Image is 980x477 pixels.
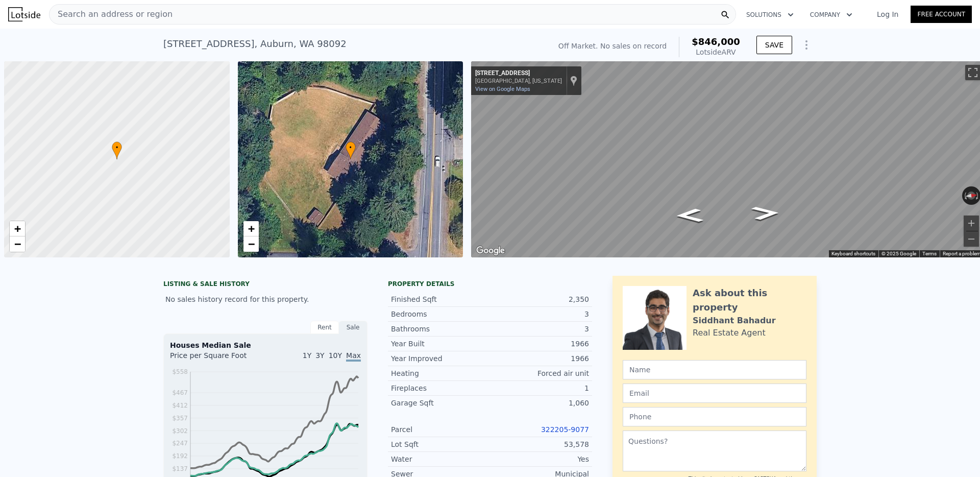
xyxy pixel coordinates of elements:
[172,389,188,396] tspan: $467
[490,368,589,378] div: Forced air unit
[738,6,802,24] button: Solutions
[490,309,589,319] div: 3
[8,7,40,21] img: Lotside
[391,454,490,464] div: Water
[475,78,562,84] div: [GEOGRAPHIC_DATA], [US_STATE]
[922,251,937,256] a: Terms (opens in new tab)
[339,321,367,334] div: Sale
[693,286,806,315] div: Ask about this property
[692,36,740,47] span: $846,000
[391,324,490,334] div: Bathrooms
[391,294,490,304] div: Finished Sqft
[964,231,979,247] button: Zoom out
[756,36,792,54] button: SAVE
[310,321,339,334] div: Rent
[10,221,25,236] a: Zoom in
[623,407,806,426] input: Phone
[172,465,188,472] tspan: $137
[388,280,592,288] div: Property details
[315,351,324,360] span: 3Y
[391,398,490,408] div: Garage Sqft
[865,9,911,19] a: Log In
[911,6,972,23] a: Free Account
[490,398,589,408] div: 1,060
[490,324,589,334] div: 3
[112,141,122,159] div: •
[391,383,490,393] div: Fireplaces
[346,351,361,362] span: Max
[329,351,342,360] span: 10Y
[391,309,490,319] div: Bedrooms
[796,35,817,55] button: Show Options
[693,315,776,327] div: Siddhant Bahadur
[475,86,530,92] a: View on Google Maps
[50,8,173,20] span: Search an address or region
[163,280,367,290] div: LISTING & SALE HISTORY
[14,222,21,235] span: +
[490,439,589,449] div: 53,578
[490,454,589,464] div: Yes
[170,340,361,350] div: Houses Median Sale
[692,47,740,57] div: Lotside ARV
[10,236,25,252] a: Zoom out
[172,402,188,409] tspan: $412
[474,244,507,257] a: Open this area in Google Maps (opens a new window)
[474,244,507,257] img: Google
[623,360,806,379] input: Name
[170,350,265,367] div: Price per Square Foot
[802,6,861,24] button: Company
[570,75,577,86] a: Show location on map
[881,251,916,256] span: © 2025 Google
[962,186,968,205] button: Rotate counterclockwise
[541,425,589,434] a: 322205-9077
[172,368,188,375] tspan: $558
[346,141,356,159] div: •
[964,216,979,231] button: Zoom in
[172,427,188,435] tspan: $302
[14,237,21,250] span: −
[558,41,667,51] div: Off Market. No sales on record
[475,69,562,78] div: [STREET_ADDRESS]
[693,327,766,339] div: Real Estate Agent
[112,143,122,152] span: •
[391,353,490,364] div: Year Improved
[172,415,188,422] tspan: $357
[831,250,875,257] button: Keyboard shortcuts
[248,222,254,235] span: +
[490,294,589,304] div: 2,350
[490,383,589,393] div: 1
[490,339,589,349] div: 1966
[391,368,490,378] div: Heating
[243,236,259,252] a: Zoom out
[303,351,311,360] span: 1Y
[346,143,356,152] span: •
[163,37,347,51] div: [STREET_ADDRESS] , Auburn , WA 98092
[740,203,792,224] path: Go North, 112th Ave SE
[163,290,367,308] div: No sales history record for this property.
[391,339,490,349] div: Year Built
[391,424,490,435] div: Parcel
[623,384,806,403] input: Email
[172,452,188,460] tspan: $192
[391,439,490,449] div: Lot Sqft
[664,205,715,226] path: Go South, 112th Ave SE
[248,237,254,250] span: −
[490,353,589,364] div: 1966
[172,440,188,447] tspan: $247
[243,221,259,236] a: Zoom in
